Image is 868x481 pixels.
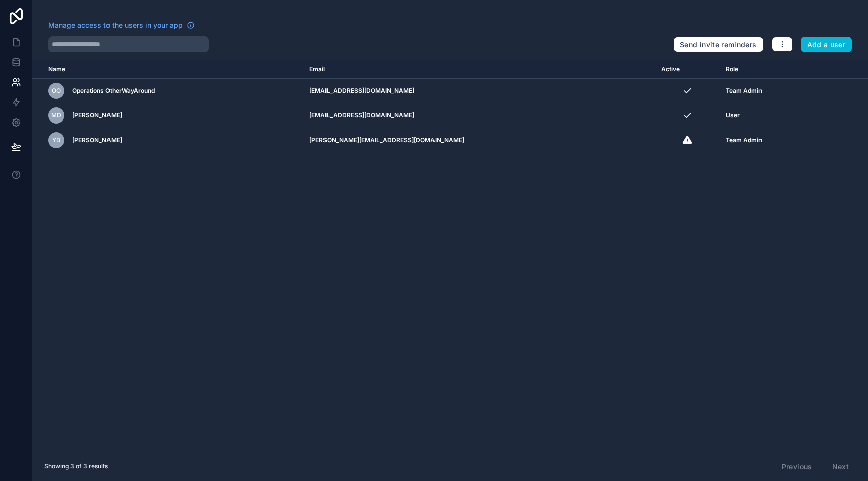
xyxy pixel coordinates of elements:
button: Send invite reminders [673,37,763,53]
span: Team Admin [726,87,762,95]
span: YB [52,136,60,144]
td: [EMAIL_ADDRESS][DOMAIN_NAME] [303,103,655,128]
span: User [726,111,740,119]
span: Operations OtherWayAround [72,87,155,95]
th: Active [655,60,720,79]
th: Role [720,60,821,79]
span: Showing 3 of 3 results [44,462,108,470]
span: [PERSON_NAME] [72,136,122,144]
td: [EMAIL_ADDRESS][DOMAIN_NAME] [303,79,655,103]
a: Manage access to the users in your app [48,20,195,30]
span: OO [52,87,61,95]
div: scrollable content [32,60,868,452]
th: Name [32,60,303,79]
span: MD [51,111,61,119]
th: Email [303,60,655,79]
button: Add a user [801,37,852,53]
span: Team Admin [726,136,762,144]
span: Manage access to the users in your app [48,20,183,30]
span: [PERSON_NAME] [72,111,122,119]
td: [PERSON_NAME][EMAIL_ADDRESS][DOMAIN_NAME] [303,128,655,153]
